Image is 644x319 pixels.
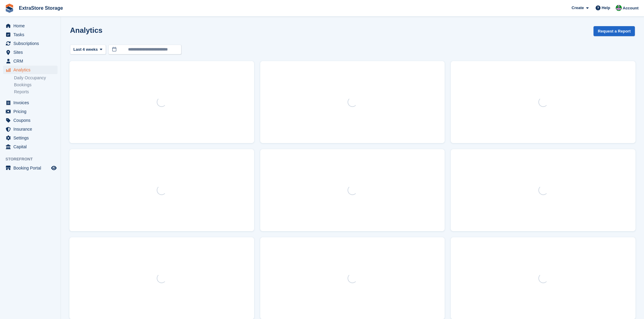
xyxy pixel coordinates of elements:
span: Settings [13,134,50,142]
span: Sites [13,48,50,57]
a: menu [3,164,58,172]
span: Tasks [13,30,50,39]
a: Preview store [50,164,58,172]
span: Last 4 weeks [73,46,98,53]
a: menu [3,125,58,133]
span: Invoices [13,98,50,107]
a: menu [3,107,58,116]
span: Account [623,5,639,11]
span: Pricing [13,107,50,116]
span: Create [572,5,584,11]
span: Analytics [13,66,50,74]
span: Help [602,5,610,11]
a: menu [3,48,58,57]
span: Storefront [5,156,61,162]
a: menu [3,39,58,48]
img: Grant Daniel [616,5,622,11]
span: CRM [13,57,50,65]
a: menu [3,57,58,65]
a: Bookings [14,82,58,88]
a: Daily Occupancy [14,75,58,81]
a: Reports [14,89,58,95]
a: menu [3,22,58,30]
button: Request a Report [593,26,635,36]
span: Home [13,22,50,30]
a: ExtraStore Storage [16,3,65,13]
a: menu [3,142,58,151]
span: Capital [13,142,50,151]
span: Booking Portal [13,164,50,172]
span: Subscriptions [13,39,50,48]
a: menu [3,116,58,125]
a: menu [3,98,58,107]
img: stora-icon-8386f47178a22dfd0bd8f6a31ec36ba5ce8667c1dd55bd0f319d3a0aa187defe.svg [5,4,14,13]
button: Last 4 weeks [70,45,106,55]
h2: Analytics [70,26,103,34]
span: Insurance [13,125,50,133]
a: menu [3,30,58,39]
span: Coupons [13,116,50,125]
a: menu [3,66,58,74]
a: menu [3,134,58,142]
